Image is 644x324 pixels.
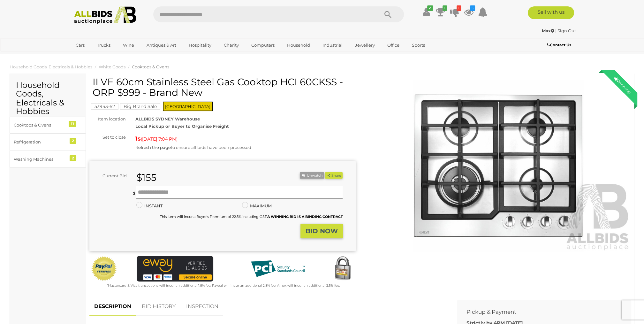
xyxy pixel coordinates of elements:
[69,121,76,127] div: 11
[135,135,141,142] strong: 1s
[142,40,180,50] a: Antiques & Art
[443,5,447,11] i: 1
[408,40,429,50] a: Sports
[135,145,171,150] a: Refresh the page
[160,214,343,219] small: This Item will incur a Buyer's Premium of 22.5% including GST.
[547,42,571,47] b: Contact Us
[542,28,555,33] a: Max
[91,256,117,282] img: Official PayPal Seal
[608,70,637,100] div: Winning
[325,172,343,179] button: Share
[85,115,131,123] div: Item location
[70,155,76,161] div: 2
[14,138,66,146] div: Refrigeration
[547,42,572,49] a: Contact Us
[466,309,612,315] h2: Pickup & Payment
[242,202,272,210] label: MAXIMUM
[351,40,379,50] a: Jewellery
[10,134,86,150] a: Refrigeration 2
[555,28,557,33] span: |
[457,5,461,11] i: 1
[14,121,66,129] div: Cooktops & Ovens
[136,202,163,210] label: INSTANT
[300,172,324,179] li: Unwatch this item
[135,145,251,150] span: to ensure all bids have been processed
[120,104,160,109] a: Big Brand Sale
[10,117,86,134] a: Cooktops & Ovens 11
[137,256,213,282] img: eWAY Payment Gateway
[71,6,140,24] img: Allbids.com.au
[72,40,89,50] a: Cars
[120,103,160,110] mark: Big Brand Sale
[10,151,86,168] a: Washing Machines 2
[89,297,136,316] a: DESCRIPTION
[247,40,279,50] a: Computers
[427,5,433,11] i: ✔
[185,40,216,50] a: Hospitality
[91,103,118,110] mark: 53943-62
[436,6,445,18] a: 1
[137,297,180,316] a: BID HISTORY
[93,40,115,50] a: Trucks
[365,80,632,251] img: ILVE 60cm Stainless Steel Gas Cooktop HCL60CKSS - ORP $999 - Brand New
[557,28,576,33] a: Sign Out
[135,116,200,121] strong: ALLBIDS SYDNEY Warehouse
[135,124,229,129] strong: Local Pickup or Buyer to Organise Freight
[14,156,66,163] div: Washing Machines
[528,6,574,19] a: Sell with us
[470,5,475,11] i: 5
[89,172,132,180] div: Current Bid
[91,104,118,109] a: 53943-62
[306,227,338,235] strong: BID NOW
[283,40,314,50] a: Household
[136,172,156,183] strong: $155
[220,40,243,50] a: Charity
[300,172,324,179] button: Unwatch
[422,6,431,18] a: ✔
[99,64,125,69] a: White Goods
[372,6,404,22] button: Search
[542,28,554,33] strong: Max
[93,77,354,98] h1: ILVE 60cm Stainless Steel Gas Cooktop HCL60CKSS - ORP $999 - Brand New
[318,40,347,50] a: Industrial
[267,214,343,219] b: A WINNING BID IS A BINDING CONTRACT
[10,64,92,69] a: Household Goods, Electricals & Hobbies
[181,297,223,316] a: INSPECTION
[464,6,474,18] a: 5
[72,50,125,61] a: [GEOGRAPHIC_DATA]
[107,283,340,288] small: Mastercard & Visa transactions will incur an additional 1.9% fee. Paypal will incur an additional...
[132,64,169,69] a: Cooktops & Ovens
[85,134,131,141] div: Set to close
[246,256,310,282] img: PCI DSS compliant
[300,224,343,239] button: BID NOW
[383,40,404,50] a: Office
[141,136,178,142] span: ( )
[450,6,459,18] a: 1
[119,40,138,50] a: Wine
[330,256,355,282] img: Secured by Rapid SSL
[163,102,213,111] span: [GEOGRAPHIC_DATA]
[16,81,80,116] h2: Household Goods, Electricals & Hobbies
[70,138,76,144] div: 2
[142,136,176,142] span: [DATE] 7:04 PM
